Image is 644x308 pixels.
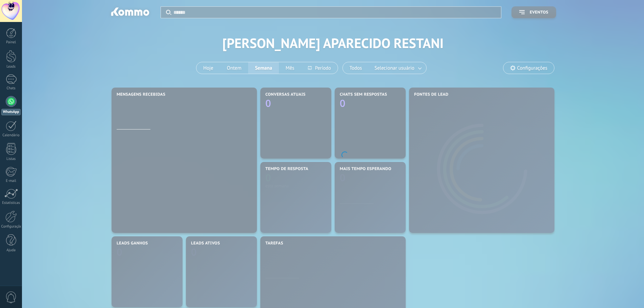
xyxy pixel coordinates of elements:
div: Chats [1,86,21,91]
div: Estatísticas [1,201,21,205]
div: Painel [1,40,21,45]
div: Calendário [1,133,21,138]
div: WhatsApp [1,109,21,115]
div: Ajuda [1,248,21,253]
div: E-mail [1,179,21,183]
div: Configurações [1,224,21,229]
div: Listas [1,157,21,161]
div: Leads [1,65,21,69]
